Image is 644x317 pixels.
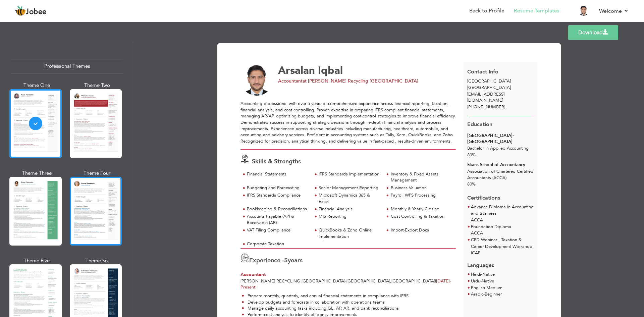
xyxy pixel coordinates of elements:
a: Download [568,25,618,40]
span: Experience - [249,256,284,265]
p: ICAP [471,250,534,257]
a: Resume Templates [514,7,559,15]
span: - [345,278,346,284]
div: QuickBooks & Zoho Online Implementation [319,227,380,240]
div: Corporate Taxation [247,241,308,247]
span: [GEOGRAPHIC_DATA] [346,278,390,284]
li: Beginner [471,291,502,298]
img: jobee.io [15,6,26,16]
span: , [390,278,391,284]
span: - [483,291,485,297]
span: Accountant [240,271,266,278]
div: Accounting professional with over 5 years of comprehensive experience across financial reporting,... [240,101,456,144]
span: at [PERSON_NAME] Recycling [GEOGRAPHIC_DATA] [303,78,418,84]
div: Payroll WPS Processing [391,192,452,199]
span: CPD Webinar , Taxation & Career Development Workshop [471,237,532,250]
span: Foundation Diploma [471,224,511,230]
div: Theme Four [71,170,123,177]
span: Certifications [467,189,500,202]
div: Business Valuation [391,185,452,191]
div: Inventory & Fixed Assets Management [391,171,452,183]
div: Theme One [11,82,63,89]
span: 80% [467,181,476,187]
span: - [480,278,482,284]
div: Monthly & Yearly Closing [391,206,452,212]
span: [GEOGRAPHIC_DATA] [391,278,435,284]
span: [EMAIL_ADDRESS][DOMAIN_NAME] [467,91,504,104]
li: Medium [471,285,502,292]
span: - [450,278,451,284]
img: Profile Img [578,5,589,16]
span: Bachelor in Applied Accounting [467,145,529,151]
span: - [485,285,486,291]
span: Hindi [471,271,481,277]
li: Manage daily accounting tasks including GL, AP, AR, and bank reconciliations [242,305,410,312]
span: English [471,285,485,291]
span: Jobee [26,8,47,16]
a: Back to Profile [469,7,504,15]
div: Theme Six [71,257,123,264]
div: Skans School of Accountancy [467,162,534,168]
div: MIS Reporting [319,213,380,220]
li: Develop budgets and forecasts in collaboration with operations teams [242,299,410,306]
span: Advance Diploma in Accounting and Business [471,204,534,217]
span: Accountant [278,78,303,84]
div: VAT Filing Compliance [247,227,308,233]
div: Financial Statements [247,171,308,177]
div: Import-Export Docs [391,227,452,233]
div: Financial Analysis [319,206,380,212]
span: [GEOGRAPHIC_DATA] [467,85,511,91]
span: Urdu [471,278,480,284]
span: Arabic [471,291,483,297]
div: Professional Themes [11,59,123,73]
div: [GEOGRAPHIC_DATA]- [GEOGRAPHIC_DATA] [467,133,534,145]
span: Association of Chartered Certified Accountants-(ACCA) [467,168,533,181]
img: No image [240,63,273,96]
a: Welcome [599,7,629,15]
div: Senior Management Reporting [319,185,380,191]
span: Languages [467,257,494,269]
span: | [435,278,436,284]
span: Skills & Strengths [252,157,301,166]
div: Theme Two [71,82,123,89]
span: Contact Info [467,68,498,75]
span: Arsalan [278,63,315,77]
div: Theme Three [11,170,63,177]
li: Prepare monthly, quarterly, and annual financial statements in compliance with IFRS [242,293,410,299]
span: [PHONE_NUMBER] [467,104,505,110]
span: - [481,271,482,277]
span: [PERSON_NAME] Recycling [GEOGRAPHIC_DATA] [240,278,345,284]
span: [DATE] [436,278,451,284]
div: Accounts Payable (AP) & Receivable (AR) [247,213,308,226]
p: ACCA [471,230,534,237]
span: Iqbal [318,63,343,77]
span: Education [467,121,492,128]
div: Bookkeeping & Reconciliations [247,206,308,212]
span: 5 [284,256,288,265]
li: Native [471,271,495,278]
p: ACCA [471,217,534,224]
li: Native [471,278,502,285]
div: IFRS Standards Compliance [247,192,308,199]
div: Theme Five [11,257,63,264]
span: Present [240,278,451,290]
div: IFRS Standards Implementation [319,171,380,177]
span: 80% [467,152,476,158]
div: Cost Controlling & Taxation [391,213,452,220]
span: [GEOGRAPHIC_DATA] [467,78,511,84]
label: years [284,256,303,265]
div: Budgeting and Forecasting [247,185,308,191]
a: Jobee [15,6,47,16]
div: Microsoft Dynamics 365 & Excel [319,192,380,205]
